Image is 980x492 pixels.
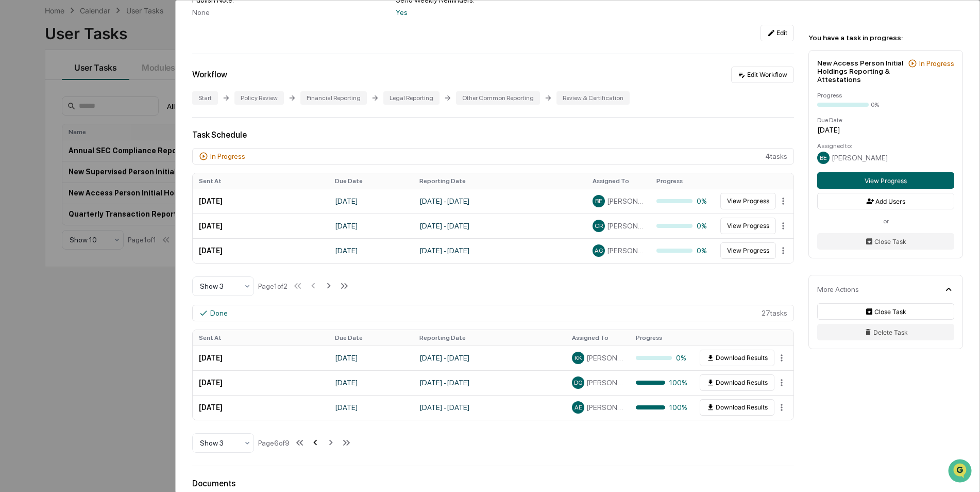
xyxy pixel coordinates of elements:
[808,34,963,42] div: You have a task in progress:
[607,222,644,230] span: [PERSON_NAME]
[575,354,582,362] span: KK
[731,67,794,83] button: Edit Workflow
[630,330,694,346] th: Progress
[10,22,188,38] p: How can we help?
[193,370,329,395] td: [DATE]
[300,91,367,105] div: Financial Reporting
[817,285,859,293] div: More Actions
[210,152,245,160] div: In Progress
[21,150,65,160] span: Data Lookup
[10,131,19,139] div: 🖐️
[700,374,774,391] button: Download Results
[720,242,776,259] button: View Progress
[193,395,329,420] td: [DATE]
[329,189,413,214] td: [DATE]
[871,101,879,108] div: 0%
[656,197,708,205] div: 0%
[817,233,954,250] button: Close Task
[919,59,954,68] div: In Progress
[413,173,586,189] th: Reporting Date
[656,222,708,230] div: 0%
[817,126,954,134] div: [DATE]
[85,130,128,140] span: Attestations
[817,193,954,209] button: Add Users
[193,346,329,370] td: [DATE]
[832,154,888,162] span: [PERSON_NAME]
[329,173,413,189] th: Due Date
[720,218,776,234] button: View Progress
[817,218,954,225] div: or
[817,324,954,340] button: Delete Task
[175,82,188,94] button: Start new chat
[103,175,125,183] span: Pylon
[396,8,591,17] div: Yes
[258,282,288,290] div: Page 1 of 2
[817,303,954,320] button: Close Task
[650,173,714,189] th: Progress
[329,238,413,263] td: [DATE]
[817,142,954,150] div: Assigned to:
[73,174,125,183] a: Powered byPylon
[820,154,827,161] span: BE
[700,399,774,416] button: Download Results
[234,91,284,105] div: Policy Review
[575,404,582,411] span: AE
[75,131,83,139] div: 🗄️
[35,89,130,97] div: We're available if you need us!
[817,172,954,189] button: View Progress
[193,238,329,263] td: [DATE]
[586,379,623,387] span: [PERSON_NAME]
[71,126,132,144] a: 🗄️Attestations
[413,370,566,395] td: [DATE] - [DATE]
[383,91,440,105] div: Legal Reporting
[329,330,413,346] th: Due Date
[700,350,774,366] button: Download Results
[192,305,794,321] div: 27 task s
[192,70,227,79] div: Workflow
[586,173,650,189] th: Assigned To
[817,92,954,99] div: Progress
[656,247,708,255] div: 0%
[329,346,413,370] td: [DATE]
[413,189,586,214] td: [DATE] - [DATE]
[595,198,602,205] span: BE
[574,379,582,386] span: DG
[193,330,329,346] th: Sent At
[817,117,954,124] div: Due Date:
[586,403,623,412] span: [PERSON_NAME]
[595,247,603,254] span: AG
[192,8,387,17] div: None
[413,346,566,370] td: [DATE] - [DATE]
[566,330,630,346] th: Assigned To
[193,173,329,189] th: Sent At
[636,354,687,362] div: 0%
[6,145,69,164] a: 🔎Data Lookup
[21,130,66,140] span: Preclearance
[192,148,794,165] div: 4 task s
[192,91,218,105] div: Start
[586,354,623,362] span: [PERSON_NAME]
[329,395,413,420] td: [DATE]
[607,197,644,205] span: [PERSON_NAME]
[413,395,566,420] td: [DATE] - [DATE]
[10,151,19,159] div: 🔎
[607,247,644,255] span: [PERSON_NAME]
[413,238,586,263] td: [DATE] - [DATE]
[595,222,603,229] span: CR
[456,91,540,105] div: Other Common Reporting
[258,439,290,447] div: Page 6 of 9
[192,479,794,488] div: Documents
[761,25,794,41] button: Edit
[192,130,794,140] div: Task Schedule
[413,214,586,238] td: [DATE] - [DATE]
[720,193,776,209] button: View Progress
[35,79,169,89] div: Start new chat
[636,379,687,387] div: 100%
[329,370,413,395] td: [DATE]
[636,403,687,412] div: 100%
[210,309,228,317] div: Done
[329,214,413,238] td: [DATE]
[556,91,630,105] div: Review & Certification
